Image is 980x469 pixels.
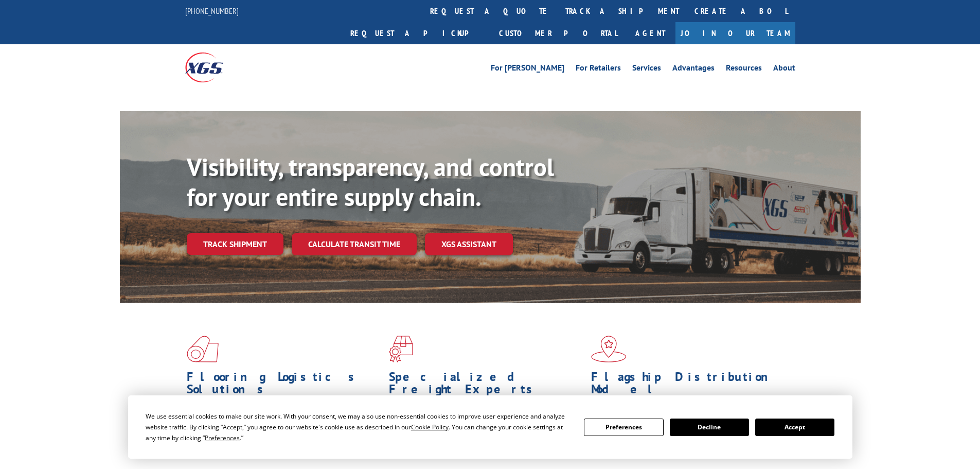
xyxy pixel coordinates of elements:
[292,233,417,255] a: Calculate transit time
[128,395,852,459] div: Cookie Consent Prompt
[591,336,627,362] img: xgs-icon-flagship-distribution-model-red
[187,336,219,362] img: xgs-icon-total-supply-chain-intelligence-red
[389,336,413,362] img: xgs-icon-focused-on-flooring-red
[576,64,621,75] a: For Retailers
[632,64,661,75] a: Services
[625,22,675,44] a: Agent
[187,151,554,213] b: Visibility, transparency, and control for your entire supply chain.
[670,419,749,436] button: Decline
[146,411,572,443] div: We use essential cookies to make our site work. With your consent, we may also use non-essential ...
[389,371,583,401] h1: Specialized Freight Experts
[755,419,834,436] button: Accept
[591,371,786,401] h1: Flagship Distribution Model
[672,64,715,75] a: Advantages
[726,64,762,75] a: Resources
[411,423,449,431] span: Cookie Policy
[343,22,491,44] a: Request a pickup
[185,6,239,16] a: [PHONE_NUMBER]
[187,371,381,401] h1: Flooring Logistics Solutions
[675,22,795,44] a: Join Our Team
[773,64,795,75] a: About
[491,64,564,75] a: For [PERSON_NAME]
[187,233,283,255] a: Track shipment
[205,433,240,442] span: Preferences
[584,419,663,436] button: Preferences
[491,22,625,44] a: Customer Portal
[425,233,513,255] a: XGS ASSISTANT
